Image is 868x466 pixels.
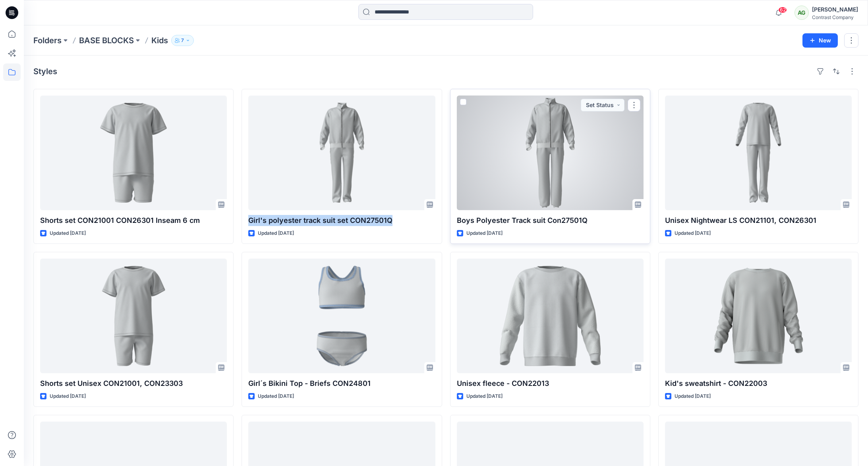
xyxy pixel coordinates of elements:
[457,259,644,373] a: Unisex fleece - CON22013
[50,392,86,401] p: Updated [DATE]
[40,378,227,389] p: Shorts set Unisex CON21001, CON23303
[812,5,858,14] div: [PERSON_NAME]
[40,259,227,373] a: Shorts set Unisex CON21001, CON23303
[40,215,227,226] p: Shorts set CON21001 CON26301 Inseam 6 cm
[665,259,852,373] a: Kid's sweatshirt - CON22003
[675,392,711,401] p: Updated [DATE]
[457,215,644,226] p: Boys Polyester Track suit Con27501Q
[665,96,852,210] a: Unisex Nightwear LS CON21101, CON26301
[40,96,227,210] a: Shorts set CON21001 CON26301 Inseam 6 cm
[258,229,294,238] p: Updated [DATE]
[795,6,809,20] div: AG
[248,259,435,373] a: Girl´s Bikini Top - Briefs CON24801
[181,36,184,45] p: 7
[778,7,787,13] span: 62
[171,35,194,46] button: 7
[151,35,168,46] p: Kids
[33,35,62,46] a: Folders
[466,392,503,401] p: Updated [DATE]
[258,392,294,401] p: Updated [DATE]
[248,215,435,226] p: Girl's polyester track suit set CON27501Q
[79,35,134,46] a: BASE BLOCKS
[675,229,711,238] p: Updated [DATE]
[248,378,435,389] p: Girl´s Bikini Top - Briefs CON24801
[33,67,57,76] h4: Styles
[248,96,435,210] a: Girl's polyester track suit set CON27501Q
[665,215,852,226] p: Unisex Nightwear LS CON21101, CON26301
[466,229,503,238] p: Updated [DATE]
[457,96,644,210] a: Boys Polyester Track suit Con27501Q
[457,378,644,389] p: Unisex fleece - CON22013
[812,14,858,20] div: Contrast Company
[802,33,838,48] button: New
[50,229,86,238] p: Updated [DATE]
[665,378,852,389] p: Kid's sweatshirt - CON22003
